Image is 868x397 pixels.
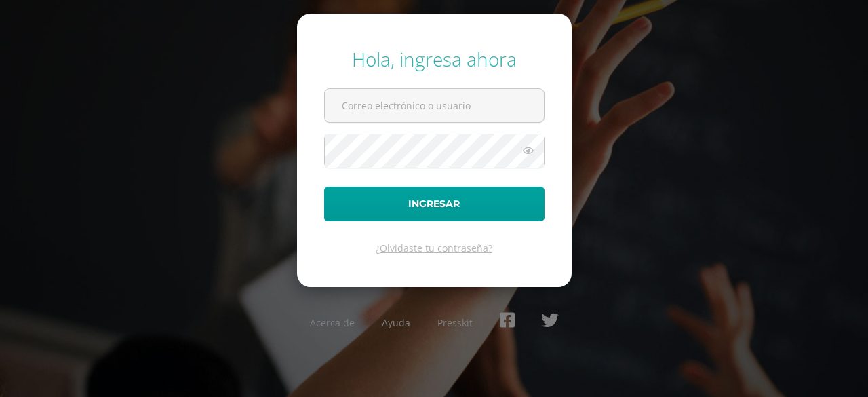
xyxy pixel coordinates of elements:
[324,187,545,221] button: Ingresar
[437,316,473,329] a: Presskit
[324,46,545,72] div: Hola, ingresa ahora
[382,316,410,329] a: Ayuda
[325,89,544,122] input: Correo electrónico o usuario
[310,316,355,329] a: Acerca de
[376,242,492,254] a: ¿Olvidaste tu contraseña?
